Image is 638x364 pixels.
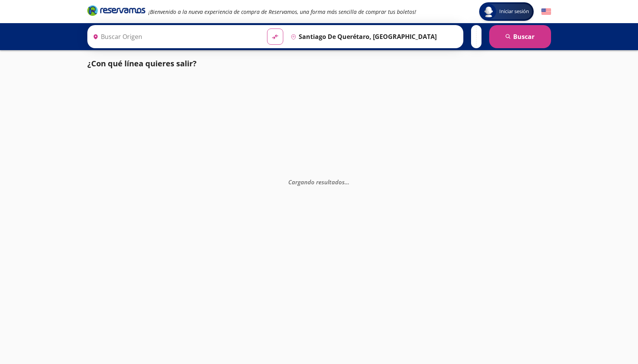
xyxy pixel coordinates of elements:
span: Iniciar sesión [496,8,532,15]
span: . [348,178,349,186]
em: Cargando resultados [288,178,349,186]
i: Brand Logo [87,5,145,16]
span: . [346,178,348,186]
a: Brand Logo [87,5,145,19]
button: Buscar [489,25,551,48]
span: . [345,178,346,186]
input: Buscar Origen [90,27,261,46]
em: ¡Bienvenido a la nueva experiencia de compra de Reservamos, una forma más sencilla de comprar tus... [148,8,416,15]
p: ¿Con qué línea quieres salir? [87,58,197,69]
button: English [541,7,551,17]
input: Buscar Destino [288,27,459,46]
